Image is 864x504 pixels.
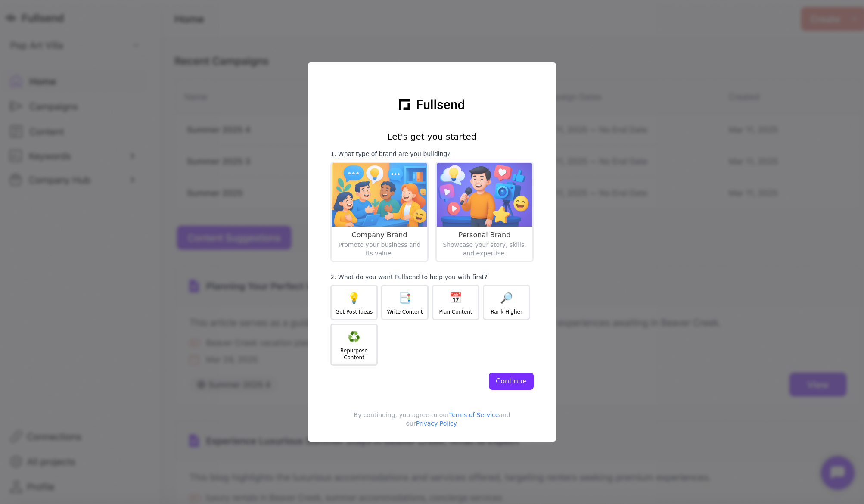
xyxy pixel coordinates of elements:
div: By continuing, you agree to our and our . [315,411,549,435]
div: 2. What do you want Fullsend to help you with first? [330,273,487,281]
div: Company Brand [335,230,424,240]
img: Founder Illustration [437,163,532,227]
div: Write Content [387,308,423,315]
div: 💡 [348,291,361,305]
a: Privacy Policy [416,420,456,427]
div: 📅 [449,291,462,305]
div: Showcase your story, skills, and expertise. [440,240,529,321]
button: Continue [489,373,534,390]
div: Rank Higher [491,308,522,315]
div: Personal Brand [440,230,529,240]
h1: Let's get you started [387,131,476,143]
a: Terms of Service [449,411,499,418]
div: Promote your business and its value. [335,240,424,321]
div: Repurpose Content [335,347,373,361]
div: Get Post Ideas [336,308,373,315]
div: 🔎 [500,291,513,305]
div: Plan Content [439,308,472,315]
div: ♻️ [348,330,361,344]
div: 📑 [398,291,411,305]
img: Team Illustration [332,163,427,227]
div: Continue [496,376,527,386]
label: 1. What type of brand are you building? [330,149,534,158]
